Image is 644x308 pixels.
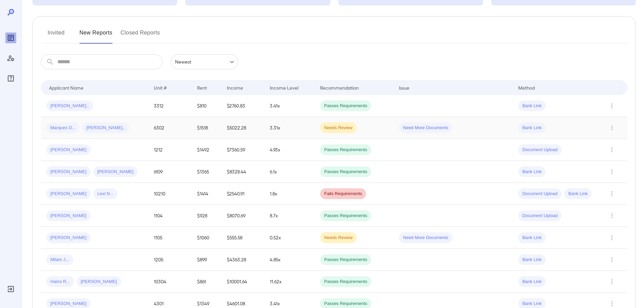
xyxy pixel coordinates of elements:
[320,147,371,153] span: Passes Requirements
[264,161,315,183] td: 6.1x
[77,279,121,285] span: [PERSON_NAME]
[264,95,315,117] td: 3.41x
[148,227,191,249] td: 1105
[320,169,371,175] span: Passes Requirements
[148,271,191,293] td: 10304
[192,249,221,271] td: $899
[41,27,71,44] button: Invited
[46,279,74,285] span: Hams R...
[606,232,617,243] button: Row Actions
[320,125,357,131] span: Needs Review
[192,117,221,139] td: $1518
[320,84,359,92] div: Recommendation
[221,139,264,161] td: $7360.59
[93,169,138,175] span: [PERSON_NAME]
[606,254,617,265] button: Row Actions
[93,191,118,197] span: Lexi N...
[264,117,315,139] td: 3.31x
[121,27,160,44] button: Closed Reports
[606,122,617,133] button: Row Actions
[320,301,371,307] span: Passes Requirements
[46,257,73,263] span: Milam J...
[221,117,264,139] td: $5022.28
[5,32,16,43] div: Reports
[46,235,91,241] span: [PERSON_NAME]
[5,284,16,294] div: Log Out
[46,169,91,175] span: [PERSON_NAME]
[518,257,546,263] span: Bank Link
[192,139,221,161] td: $1492
[320,257,371,263] span: Passes Requirements
[221,249,264,271] td: $4363.28
[221,95,264,117] td: $2760.83
[154,84,167,92] div: Unit #
[518,191,562,197] span: Document Upload
[264,183,315,205] td: 1.8x
[606,188,617,199] button: Row Actions
[221,227,264,249] td: $555.58
[564,191,592,197] span: Bank Link
[46,191,91,197] span: [PERSON_NAME]
[192,183,221,205] td: $1414
[518,235,546,241] span: Bank Link
[221,183,264,205] td: $2540.91
[221,271,264,293] td: $10001.64
[270,84,299,92] div: Income Level
[518,213,562,219] span: Document Upload
[49,84,84,92] div: Applicant Name
[46,301,91,307] span: [PERSON_NAME]
[264,271,315,293] td: 11.62x
[399,235,452,241] span: Need More Documents
[606,276,617,287] button: Row Actions
[518,125,546,131] span: Bank Link
[227,84,243,92] div: Income
[518,169,546,175] span: Bank Link
[320,103,371,109] span: Passes Requirements
[320,235,357,241] span: Needs Review
[606,166,617,177] button: Row Actions
[148,95,191,117] td: 3312
[320,191,366,197] span: Fails Requirements
[264,205,315,227] td: 8.7x
[606,144,617,155] button: Row Actions
[5,53,16,64] div: Manage Users
[197,84,208,92] div: Rent
[171,54,238,69] div: Newest
[46,147,91,153] span: [PERSON_NAME]
[221,205,264,227] td: $8070.69
[82,125,129,131] span: [PERSON_NAME]..
[606,210,617,221] button: Row Actions
[606,100,617,111] button: Row Actions
[46,213,91,219] span: [PERSON_NAME]
[148,139,191,161] td: 1212
[399,125,452,131] span: Need More Documents
[518,301,546,307] span: Bank Link
[46,125,79,131] span: Marques D...
[221,161,264,183] td: $8328.44
[192,271,221,293] td: $861
[518,84,535,92] div: Method
[518,279,546,285] span: Bank Link
[264,227,315,249] td: 0.52x
[518,103,546,109] span: Bank Link
[148,117,191,139] td: 6302
[46,103,93,109] span: [PERSON_NAME]..
[148,249,191,271] td: 1205
[148,161,191,183] td: 6109
[399,84,410,92] div: Issue
[192,161,221,183] td: $1365
[5,73,16,84] div: FAQ
[320,279,371,285] span: Passes Requirements
[148,183,191,205] td: 10210
[320,213,371,219] span: Passes Requirements
[192,95,221,117] td: $810
[192,205,221,227] td: $928
[148,205,191,227] td: 1104
[192,227,221,249] td: $1060
[264,139,315,161] td: 4.93x
[518,147,562,153] span: Document Upload
[264,249,315,271] td: 4.85x
[79,27,113,44] button: New Reports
